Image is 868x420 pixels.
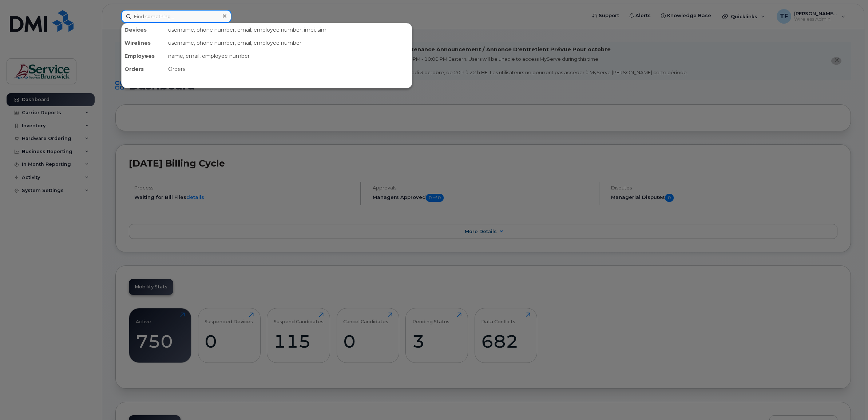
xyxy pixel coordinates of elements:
div: Employees [122,49,165,63]
div: Wirelines [122,36,165,49]
div: Devices [122,23,165,36]
div: Orders [165,63,412,76]
div: Orders [122,63,165,76]
div: name, email, employee number [165,49,412,63]
div: username, phone number, email, employee number, imei, sim [165,23,412,36]
div: username, phone number, email, employee number [165,36,412,49]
